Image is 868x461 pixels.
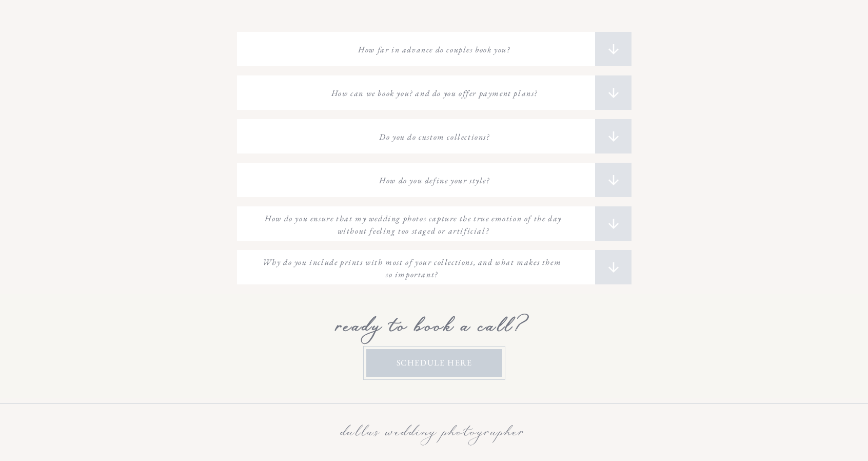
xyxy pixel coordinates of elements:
h3: How far in advance do couples book you? [345,44,523,55]
h3: How do you define your style? [351,175,518,186]
h3: Do you do custom collections? [351,131,518,142]
a: SCHEDULE HERE [388,357,480,369]
b: ready to book a call? [338,309,531,345]
a: ready to book a call? [203,312,665,340]
h3: How can we book you? and do you offer payment plans? [323,87,546,99]
h3: How do you ensure that my wedding photos capture the true emotion of the day without feeling too ... [259,213,567,224]
h3: Why do you include prints with most of your collections, and what makes them so important? [260,256,564,267]
h2: dallas wedding photographer [288,421,580,439]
